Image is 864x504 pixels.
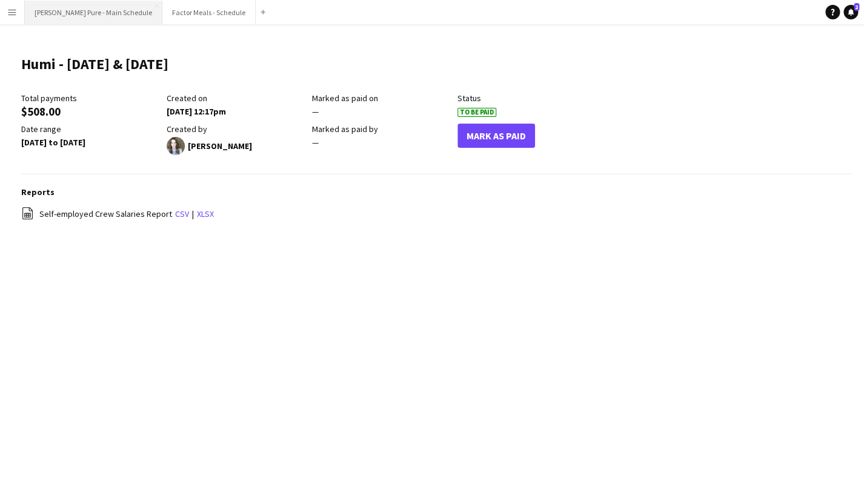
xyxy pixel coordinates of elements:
div: Total payments [21,93,161,104]
div: | [21,207,852,222]
h1: Humi - [DATE] & [DATE] [21,55,168,73]
div: [DATE] to [DATE] [21,137,161,148]
span: Self-employed Crew Salaries Report [39,208,172,219]
a: 2 [843,5,858,19]
div: $508.00 [21,106,161,117]
button: Mark As Paid [457,124,535,148]
h3: Reports [21,187,852,197]
div: Status [457,93,597,104]
span: — [312,106,319,117]
button: [PERSON_NAME] Pure - Main Schedule [25,1,162,24]
div: Date range [21,124,161,134]
div: [PERSON_NAME] [167,137,306,155]
a: xlsx [197,208,214,219]
span: 2 [854,3,859,11]
span: — [312,137,319,148]
div: Marked as paid on [312,93,451,104]
div: Marked as paid by [312,124,451,134]
button: Factor Meals - Schedule [162,1,256,24]
div: [DATE] 12:17pm [167,106,306,117]
a: csv [175,208,189,219]
div: Created on [167,93,306,104]
span: To Be Paid [457,108,496,117]
div: Created by [167,124,306,134]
